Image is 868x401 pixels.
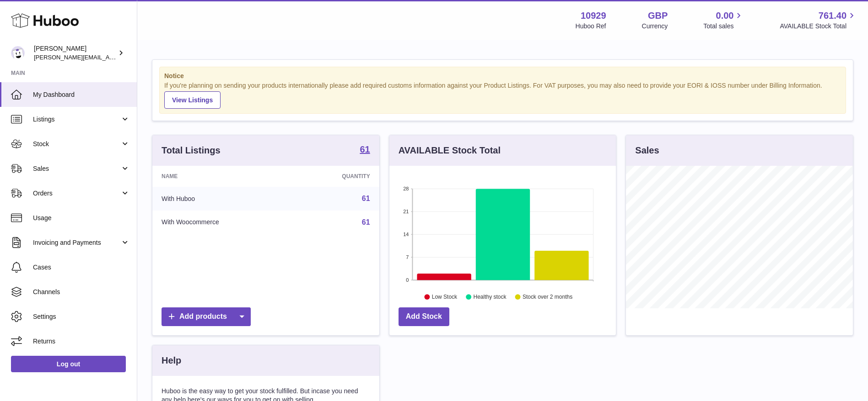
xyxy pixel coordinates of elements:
h3: Sales [635,144,659,157]
td: With Huboo [152,187,293,211]
th: Name [152,166,293,187]
div: Currency [642,22,668,31]
span: Returns [33,337,130,346]
strong: Notice [164,72,841,80]
text: 7 [406,254,409,260]
a: Add products [162,307,251,326]
div: If you're planning on sending your products internationally please add required customs informati... [164,81,841,109]
a: 61 [362,218,370,226]
th: Quantity [293,166,379,187]
a: 761.40 AVAILABLE Stock Total [780,10,857,31]
span: [PERSON_NAME][EMAIL_ADDRESS][DOMAIN_NAME] [34,53,183,61]
text: 28 [403,186,409,191]
span: Cases [33,263,130,272]
a: 0.00 Total sales [703,10,744,31]
span: Channels [33,288,130,296]
text: Low Stock [432,294,458,300]
span: Orders [33,189,120,198]
text: 0 [406,277,409,283]
a: View Listings [164,91,221,109]
span: My Dashboard [33,90,130,99]
span: 761.40 [819,10,846,22]
text: 14 [403,232,409,237]
h3: Help [162,354,181,367]
h3: AVAILABLE Stock Total [399,144,501,157]
span: Stock [33,140,120,148]
a: Log out [11,356,126,372]
span: 0.00 [716,10,734,22]
strong: 10929 [581,10,606,22]
text: 21 [403,209,409,214]
span: Total sales [703,22,744,31]
strong: GBP [648,10,668,22]
div: Huboo Ref [576,22,606,31]
a: Add Stock [399,307,449,326]
a: 61 [360,145,370,156]
strong: 61 [360,145,370,154]
text: Stock over 2 months [523,294,572,300]
a: 61 [362,195,370,202]
span: Invoicing and Payments [33,238,120,247]
span: AVAILABLE Stock Total [780,22,857,31]
img: thomas@otesports.co.uk [11,46,25,60]
span: Listings [33,115,120,124]
h3: Total Listings [162,144,221,157]
td: With Woocommerce [152,211,293,234]
span: Settings [33,312,130,321]
span: Usage [33,214,130,222]
span: Sales [33,164,120,173]
div: [PERSON_NAME] [34,44,116,62]
text: Healthy stock [473,294,507,300]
